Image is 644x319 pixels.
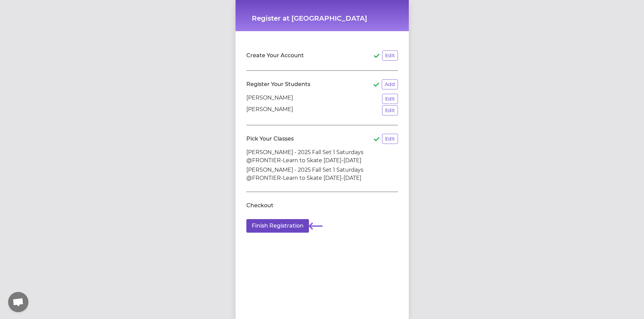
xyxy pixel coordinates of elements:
[382,94,398,104] button: Edit
[382,105,398,115] button: Edit
[246,166,398,182] li: [PERSON_NAME] - 2025 Fall Set 1 Saturdays @FRONTIER-Learn to Skate [DATE]-[DATE]
[246,51,304,60] h2: Create Your Account
[8,292,28,312] a: Open chat
[246,201,273,210] h2: Checkout
[246,219,309,233] button: Finish Registration
[382,50,398,61] button: Edit
[382,79,398,89] button: Add
[252,14,393,23] h1: Register at [GEOGRAPHIC_DATA]
[246,105,293,115] p: [PERSON_NAME]
[246,80,310,88] h2: Register Your Students
[246,148,398,165] li: [PERSON_NAME] - 2025 Fall Set 1 Saturdays @FRONTIER-Learn to Skate [DATE]-[DATE]
[246,135,294,143] h2: Pick Your Classes
[382,134,398,144] button: Edit
[246,94,293,104] p: [PERSON_NAME]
